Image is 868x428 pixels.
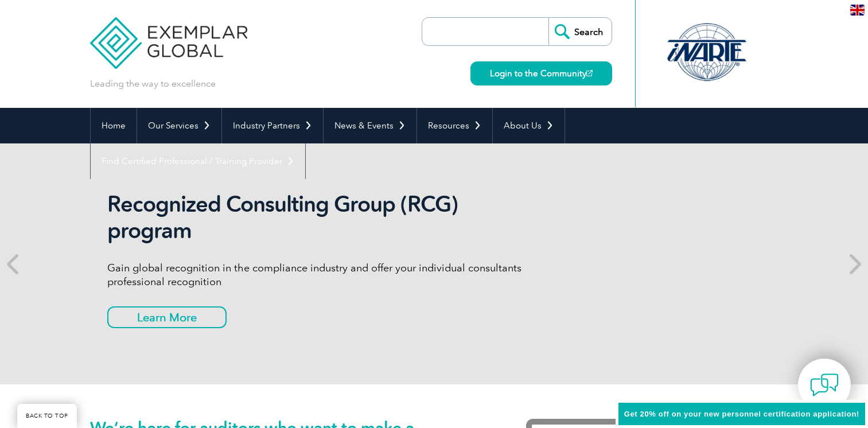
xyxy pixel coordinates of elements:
img: open_square.png [586,70,593,76]
img: en [850,5,865,15]
a: BACK TO TOP [17,404,77,428]
a: Home [91,108,137,143]
a: About Us [493,108,565,143]
p: Leading the way to excellence [90,77,216,90]
span: Get 20% off on your new personnel certification application! [624,410,859,418]
a: Our Services [137,108,221,143]
a: Login to the Community [470,61,612,85]
img: contact-chat.png [810,371,839,399]
h2: Recognized Consulting Group (RCG) program [107,191,538,244]
a: Learn More [107,306,227,328]
a: Find Certified Professional / Training Provider [91,143,305,179]
input: Search [548,18,612,45]
a: Resources [417,108,492,143]
a: News & Events [324,108,417,143]
a: Industry Partners [222,108,323,143]
p: Gain global recognition in the compliance industry and offer your individual consultants professi... [107,261,538,289]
